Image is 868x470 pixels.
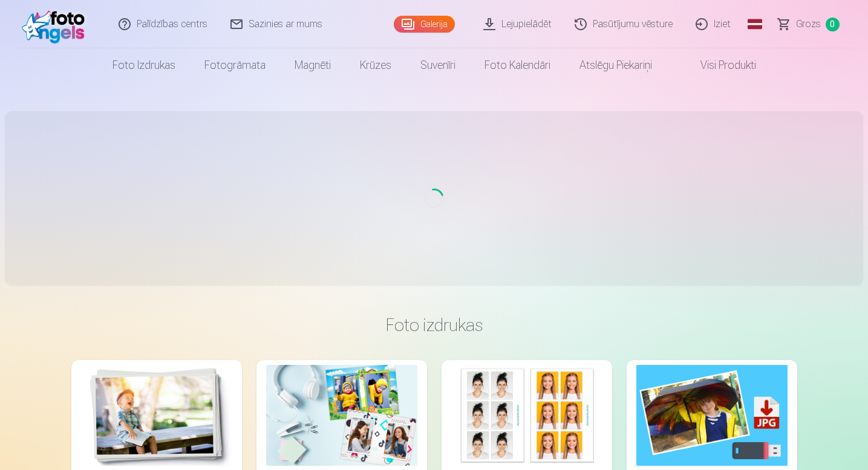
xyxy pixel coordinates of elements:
img: /fa1 [22,5,91,43]
a: Foto izdrukas [98,48,190,82]
img: Foto kolāža no divām fotogrāfijām [266,365,417,466]
a: Galerija [394,16,455,33]
a: Atslēgu piekariņi [565,48,667,82]
img: Augstas kvalitātes fotoattēlu izdrukas [81,365,232,466]
a: Krūzes [345,48,406,82]
span: Grozs [796,17,821,31]
img: Augstas izšķirtspējas digitālais fotoattēls JPG formātā [636,365,788,466]
a: Foto kalendāri [470,48,565,82]
h3: Foto izdrukas [81,314,788,336]
img: Foto izdrukas dokumentiem [451,365,602,466]
span: 0 [826,18,840,31]
a: Suvenīri [406,48,470,82]
a: Visi produkti [667,48,771,82]
a: Magnēti [280,48,345,82]
a: Fotogrāmata [190,48,280,82]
